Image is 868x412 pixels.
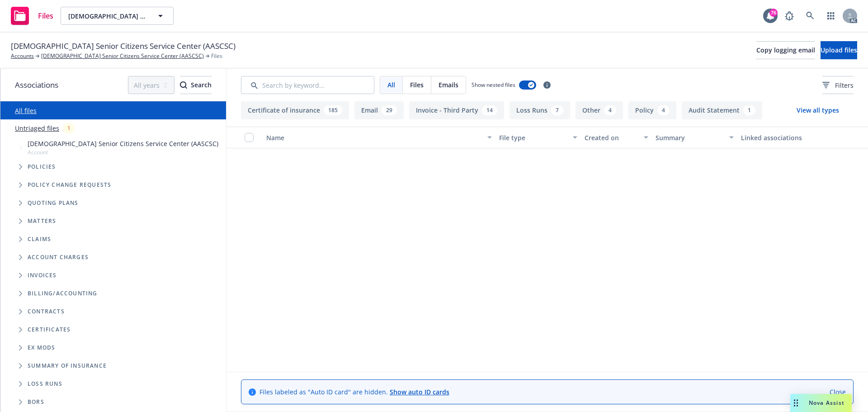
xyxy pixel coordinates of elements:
[581,127,652,148] button: Created on
[822,7,840,25] a: Switch app
[15,79,58,91] span: Associations
[439,80,458,90] span: Emails
[743,105,755,115] div: 1
[652,127,737,148] button: Summary
[324,105,342,115] div: 185
[28,237,51,242] span: Claims
[830,387,846,397] a: Close
[68,11,146,21] span: [DEMOGRAPHIC_DATA] Senior Citizens Service Center (AASCSC)
[28,381,62,387] span: Loss Runs
[28,363,107,369] span: Summary of insurance
[0,137,226,284] div: Tree Example
[822,76,854,94] button: Filters
[604,105,616,115] div: 4
[741,133,819,142] div: Linked associations
[551,105,563,115] div: 7
[769,9,778,17] div: 76
[809,399,844,407] span: Nova Assist
[28,182,111,188] span: Policy change requests
[0,284,226,411] div: Folder Tree Example
[28,273,57,278] span: Invoices
[756,46,815,54] span: Copy logging email
[780,7,798,25] a: Report a Bug
[756,41,815,59] button: Copy logging email
[628,101,676,119] button: Policy
[495,127,581,148] button: File type
[28,148,218,156] span: Account
[259,387,449,397] span: Files labeled as "Auto ID card" are hidden.
[15,123,59,133] a: Untriaged files
[499,133,567,142] div: File type
[585,133,638,142] div: Created on
[180,76,212,94] div: Search
[241,76,374,94] input: Search by keyword...
[15,106,37,115] a: All files
[382,105,397,115] div: 29
[11,52,34,60] a: Accounts
[211,52,222,60] span: Files
[409,101,504,119] button: Invoice - Third Party
[7,3,57,28] a: Files
[790,394,852,412] button: Nova Assist
[737,127,823,148] button: Linked associations
[354,101,404,119] button: Email
[41,52,204,60] a: [DEMOGRAPHIC_DATA] Senior Citizens Service Center (AASCSC)
[657,105,670,115] div: 4
[28,139,218,148] span: [DEMOGRAPHIC_DATA] Senior Citizens Service Center (AASCSC)
[263,127,495,148] button: Name
[821,46,857,54] span: Upload files
[821,41,857,59] button: Upload files
[509,101,570,119] button: Loss Runs
[801,7,819,25] a: Search
[28,309,65,314] span: Contracts
[245,133,254,142] input: Select all
[656,133,724,142] div: Summary
[782,101,854,119] button: View all types
[38,12,53,19] span: Files
[241,101,349,119] button: Certificate of insurance
[387,80,395,90] span: All
[28,291,98,296] span: Billing/Accounting
[576,101,623,119] button: Other
[28,164,56,170] span: Policies
[822,81,854,90] span: Filters
[63,123,75,133] div: 1
[266,133,482,142] div: Name
[28,327,71,332] span: Certificates
[28,399,44,405] span: BORs
[11,40,236,52] span: [DEMOGRAPHIC_DATA] Senior Citizens Service Center (AASCSC)
[835,81,854,90] span: Filters
[482,105,497,115] div: 14
[180,81,187,89] svg: Search
[28,200,79,206] span: Quoting plans
[28,218,56,224] span: Matters
[682,101,762,119] button: Audit Statement
[410,80,424,90] span: Files
[790,394,802,412] div: Drag to move
[472,81,515,89] span: Show nested files
[390,388,449,396] a: Show auto ID cards
[28,345,55,350] span: Ex Mods
[180,76,212,94] button: SearchSearch
[61,7,174,25] button: [DEMOGRAPHIC_DATA] Senior Citizens Service Center (AASCSC)
[28,255,89,260] span: Account charges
